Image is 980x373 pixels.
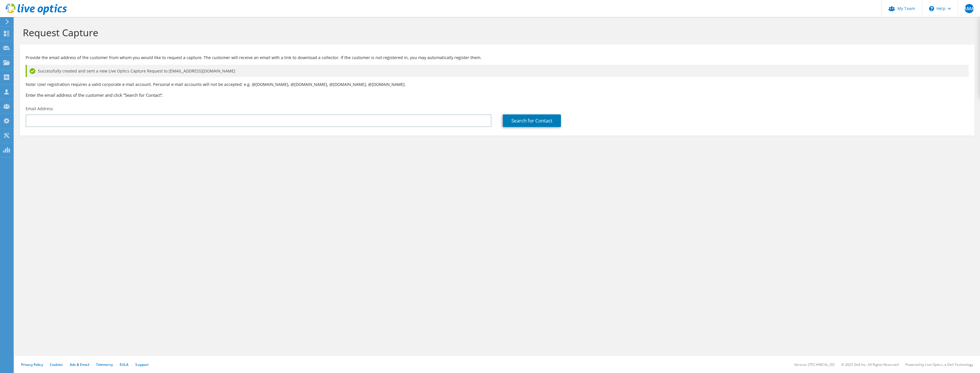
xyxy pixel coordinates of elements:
[929,6,934,11] svg: \n
[905,362,973,367] li: Powered by Live Optics, a Dell Technology
[841,362,899,367] li: © 2025 Dell Inc. All Rights Reserved
[26,92,969,98] h3: Enter the email address of the customer and click “Search for Contact”.
[23,27,969,39] h1: Request Capture
[21,362,43,367] a: Privacy Policy
[70,362,89,367] a: Ads & Email
[965,4,974,13] span: AMA
[50,362,63,367] a: Cookies
[26,106,53,112] label: Email Address
[503,114,561,127] a: Search for Contact
[38,68,235,74] span: Successfully created and sent a new Live Optics Capture Request to [EMAIL_ADDRESS][DOMAIN_NAME]
[96,362,113,367] a: Telemetry
[120,362,128,367] a: EULA
[26,81,969,88] p: Note: User registration requires a valid corporate e-mail account. Personal e-mail accounts will ...
[135,362,149,367] a: Support
[26,55,969,61] p: Provide the email address of the customer from whom you would like to request a capture. The cust...
[794,362,834,367] li: Version: [TECHNICAL_ID]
